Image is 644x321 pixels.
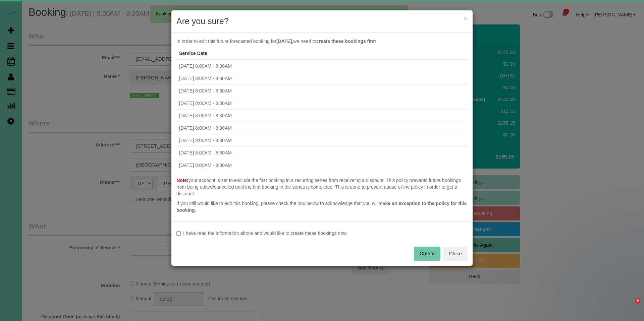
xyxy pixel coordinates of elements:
[176,134,468,147] td: [DATE] 8:00AM - 8:30AM
[176,122,468,134] td: [DATE] 8:00AM - 8:30AM
[176,47,468,60] th: Service Date
[176,159,468,172] td: [DATE] 8:00AM - 8:30AM
[176,38,468,45] p: In order to edit this future forecasted booking for we need to
[176,177,468,197] p: your account is set to exclude the first booking in a recurring series from receiveing a discount...
[176,15,468,27] h2: Are you sure?
[176,147,468,159] td: [DATE] 8:00AM - 8:30AM
[176,230,468,237] label: I have read the information above and would like to create these bookings now.
[414,247,440,261] button: Create
[176,110,468,122] td: [DATE] 8:00AM - 8:30AM
[176,200,468,213] p: If you still would like to edit this booking, please check the box below to acknowledge that you ...
[176,201,467,213] strong: make an exception to the policy for this booking.
[176,72,468,85] td: [DATE] 8:00AM - 8:30AM
[176,178,189,183] strong: Note:
[176,231,181,236] input: I have read the information above and would like to create these bookings now.
[276,39,293,44] strong: [DATE],
[443,247,468,261] button: Close
[635,298,640,304] span: 9
[621,298,637,314] iframe: Intercom live chat
[176,85,468,97] td: [DATE] 8:00AM - 8:30AM
[316,39,376,44] strong: create these bookings first
[176,97,468,110] td: [DATE] 8:00AM - 8:30AM
[464,15,468,22] button: ×
[176,60,468,72] td: [DATE] 8:00AM - 8:30AM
